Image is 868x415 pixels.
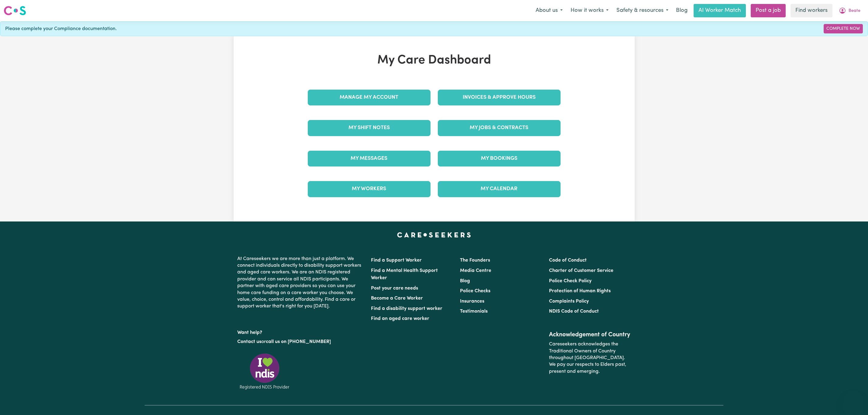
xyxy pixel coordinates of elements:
a: Post your care needs [371,286,418,291]
p: Careseekers acknowledges the Traditional Owners of Country throughout [GEOGRAPHIC_DATA]. We pay o... [549,338,631,377]
a: Testimonials [460,309,488,314]
a: My Workers [308,181,431,197]
a: My Messages [308,151,431,166]
a: My Calendar [438,181,561,197]
h2: Acknowledgement of Country [549,331,631,338]
h1: My Care Dashboard [304,53,564,68]
a: Find a disability support worker [371,306,442,311]
a: NDIS Code of Conduct [549,309,599,314]
iframe: Button to launch messaging window, conversation in progress [844,391,863,410]
button: How it works [567,4,612,17]
a: Complete Now [824,24,863,33]
span: Please complete your Compliance documentation. [5,25,117,33]
span: Beate [849,8,860,14]
a: My Bookings [438,151,561,166]
button: About us [532,4,567,17]
button: Safety & resources [612,4,672,17]
a: Code of Conduct [549,258,587,263]
a: Careseekers home page [397,232,471,237]
a: Find a Support Worker [371,258,422,263]
a: Blog [672,4,691,17]
a: My Shift Notes [308,120,431,136]
a: Invoices & Approve Hours [438,90,561,105]
a: Police Check Policy [549,279,592,283]
a: Blog [460,279,470,283]
a: AI Worker Match [694,4,746,17]
a: Find workers [791,4,832,17]
a: Find a Mental Health Support Worker [371,268,438,280]
a: Contact us [237,339,261,344]
img: Registered NDIS provider [237,352,292,390]
a: Protection of Human Rights [549,289,611,293]
a: Police Checks [460,289,490,293]
a: call us on [PHONE_NUMBER] [266,339,331,344]
p: At Careseekers we are more than just a platform. We connect individuals directly to disability su... [237,253,364,312]
a: Careseekers logo [4,4,26,18]
a: My Jobs & Contracts [438,120,561,136]
a: Find an aged care worker [371,316,429,321]
a: Insurances [460,299,484,304]
img: Careseekers logo [4,5,26,16]
a: Manage My Account [308,90,431,105]
a: Become a Care Worker [371,296,423,301]
a: Media Centre [460,268,491,273]
p: Want help? [237,327,364,336]
a: Post a job [751,4,786,17]
button: My Account [835,4,864,17]
a: Complaints Policy [549,299,589,304]
a: The Founders [460,258,490,263]
p: or [237,336,364,348]
a: Charter of Customer Service [549,268,613,273]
